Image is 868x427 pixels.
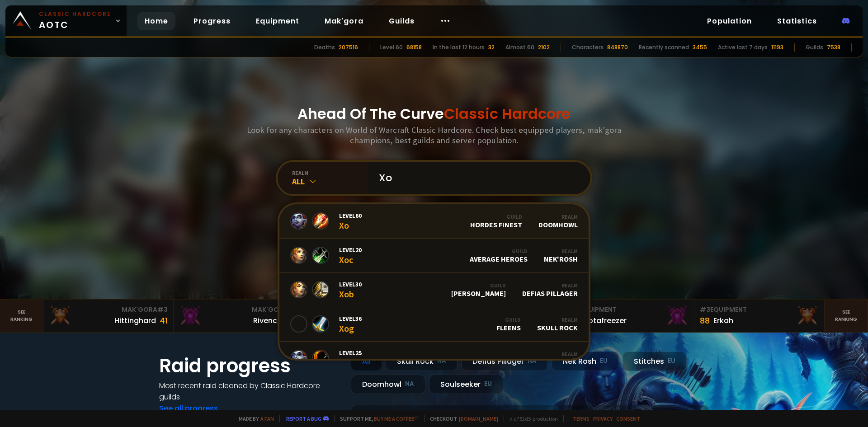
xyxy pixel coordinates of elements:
[470,248,528,254] div: Guild
[522,282,578,298] div: Defias Pillager
[292,169,368,176] div: realm
[286,415,321,422] a: Report a bug
[538,213,578,229] div: Doomhowl
[159,380,340,403] h4: Most recent raid cleaned by Classic Hardcore guilds
[339,211,362,220] span: Level 60
[700,305,710,314] span: # 3
[700,305,819,314] div: Equipment
[405,380,414,389] small: NA
[5,5,127,36] a: Classic HardcoreAOTC
[157,305,168,314] span: # 3
[314,43,335,52] div: Deaths
[279,307,589,342] a: Level36XogGuildFleensRealmSkull Rock
[380,43,403,52] div: Level 60
[43,300,174,332] a: Mak'Gora#3Hittinghard41
[260,415,274,422] a: a fan
[593,415,613,422] a: Privacy
[771,43,783,52] div: 11193
[693,43,707,52] div: 3455
[159,403,218,413] a: See all progress
[825,300,868,332] a: Seeranking
[386,352,458,371] div: Skull Rock
[451,282,506,298] div: [PERSON_NAME]
[583,315,627,326] div: Notafreezer
[607,43,628,52] div: 848870
[382,12,422,30] a: Guilds
[470,248,528,263] div: Average Heroes
[279,204,589,239] a: Level60XoGuildHordes FinestRealmDoomhowl
[484,380,492,389] small: EU
[572,43,604,52] div: Characters
[451,282,506,289] div: Guild
[114,315,156,326] div: Hittinghard
[174,300,304,332] a: Mak'Gora#2Rivench100
[374,415,419,422] a: Buy me a coffee
[461,352,548,371] div: Defias Pillager
[179,305,298,314] div: Mak'Gora
[339,246,362,254] span: Level 20
[339,314,362,334] div: Xog
[827,43,840,52] div: 7538
[552,352,619,371] div: Nek'Rosh
[339,349,362,357] span: Level 25
[351,375,425,394] div: Doomhowl
[373,162,580,194] input: Search a character...
[806,43,823,52] div: Guilds
[339,280,362,288] span: Level 30
[668,357,675,366] small: EU
[297,103,571,125] h1: Ahead Of The Curve
[406,43,422,52] div: 68158
[317,12,371,30] a: Mak'gora
[279,239,589,273] a: Level20XocGuildAverage HeroesRealmNek'Rosh
[496,316,521,332] div: Fleens
[718,43,768,52] div: Active last 7 days
[713,315,733,326] div: Erkah
[600,357,608,366] small: EU
[339,246,362,265] div: Xoc
[249,12,307,30] a: Equipment
[279,273,589,307] a: Level30XobGuild[PERSON_NAME]RealmDefias Pillager
[233,415,274,422] span: Made by
[429,375,503,394] div: Soulseeker
[39,10,111,18] small: Classic Hardcore
[339,280,362,300] div: Xob
[339,314,362,323] span: Level 36
[544,248,578,254] div: Realm
[160,314,168,327] div: 41
[522,351,578,357] div: Realm
[437,357,446,366] small: NA
[334,415,419,422] span: Support me,
[616,415,640,422] a: Consent
[488,43,495,52] div: 32
[292,176,368,187] div: All
[470,213,522,220] div: Guild
[39,10,111,32] span: AOTC
[522,351,578,366] div: Defias Pillager
[538,43,550,52] div: 2102
[504,415,558,422] span: v. d752d5 - production
[700,12,759,30] a: Population
[459,415,498,422] a: [DOMAIN_NAME]
[570,305,689,314] div: Equipment
[444,103,571,124] span: Classic Hardcore
[496,316,521,323] div: Guild
[770,12,824,30] a: Statistics
[544,248,578,263] div: Nek'Rosh
[186,12,238,30] a: Progress
[433,43,485,52] div: In the last 12 hours
[528,357,537,366] small: NA
[505,43,534,52] div: Almost 60
[159,352,340,380] h1: Raid progress
[339,43,358,52] div: 207516
[137,12,175,30] a: Home
[537,316,578,323] div: Realm
[537,316,578,332] div: Skull Rock
[253,315,282,326] div: Rivench
[573,415,590,422] a: Terms
[538,213,578,220] div: Realm
[49,305,168,314] div: Mak'Gora
[700,314,710,327] div: 88
[339,211,362,231] div: Xo
[339,349,362,368] div: Xoe
[623,352,687,371] div: Stitches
